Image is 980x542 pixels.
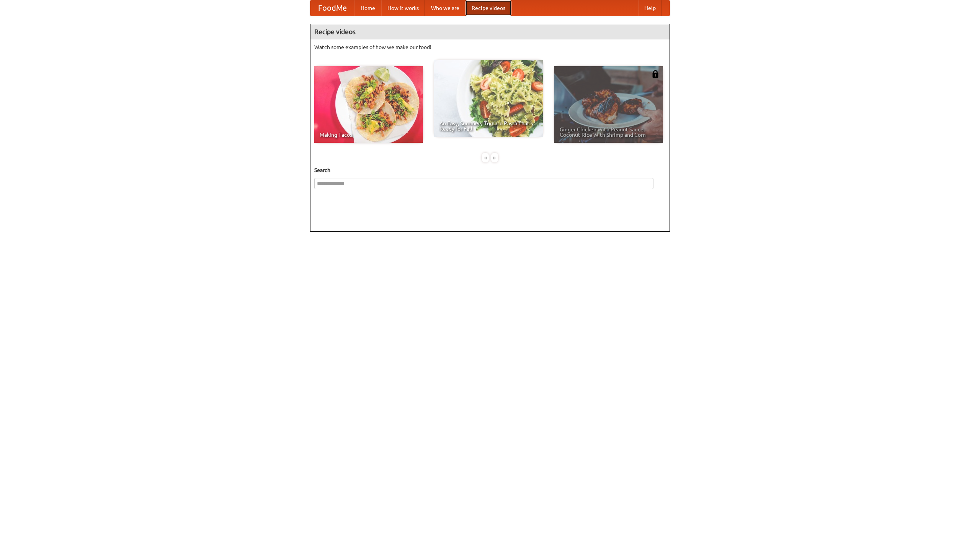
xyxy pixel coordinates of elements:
a: Help [638,0,662,16]
a: How it works [381,0,425,16]
span: An Easy, Summery Tomato Pasta That's Ready for Fall [439,121,537,131]
a: An Easy, Summery Tomato Pasta That's Ready for Fall [434,60,543,137]
a: Home [354,0,381,16]
span: Making Tacos [320,132,418,138]
a: Who we are [425,0,465,16]
h5: Search [314,166,666,174]
img: 483408.png [652,70,659,78]
a: Making Tacos [314,66,423,143]
a: Recipe videos [465,0,511,16]
p: Watch some examples of how we make our food! [314,43,666,51]
a: FoodMe [310,0,354,16]
div: « [482,153,489,162]
div: » [491,153,498,162]
h4: Recipe videos [310,24,670,39]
